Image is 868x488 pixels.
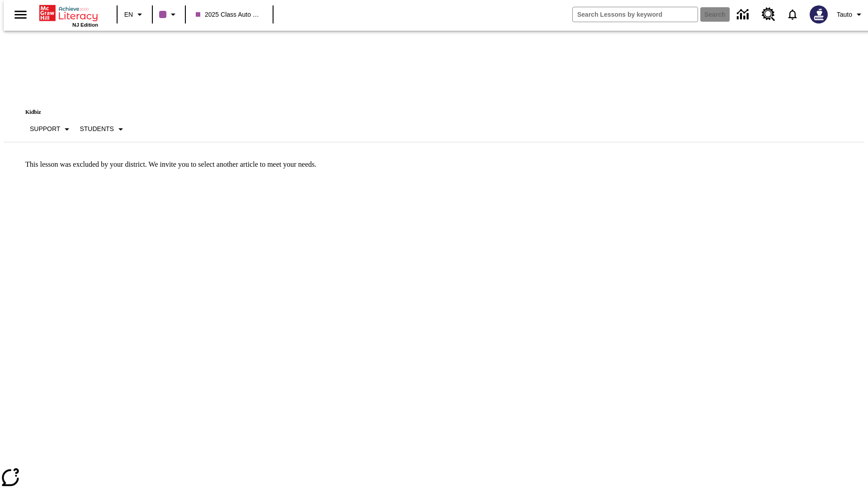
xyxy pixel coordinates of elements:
[30,124,60,134] p: Support
[731,2,756,27] a: Data Center
[7,1,34,28] button: Open side menu
[72,22,98,28] span: NJ Edition
[25,160,854,169] p: This lesson was excluded by your district. We invite you to select another article to meet your n...
[124,10,133,19] span: EN
[756,2,781,27] a: Resource Center, Will open in new tab
[833,6,868,23] button: Profile/Settings
[196,10,263,19] span: 2025 Class Auto Grade 13
[781,3,804,26] a: Notifications
[120,6,149,23] button: Language: EN, Select a language
[810,5,828,23] img: Avatar
[804,3,833,26] button: Select a new avatar
[39,3,98,28] div: Home
[80,124,113,134] p: Students
[837,10,852,19] span: Tauto
[14,109,130,116] p: Kidbiz
[76,121,129,137] button: Select Student
[26,121,76,137] button: Scaffolds, Support
[156,6,182,23] button: Class color is purple. Change class color
[4,84,864,483] div: reading
[573,7,698,22] input: search field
